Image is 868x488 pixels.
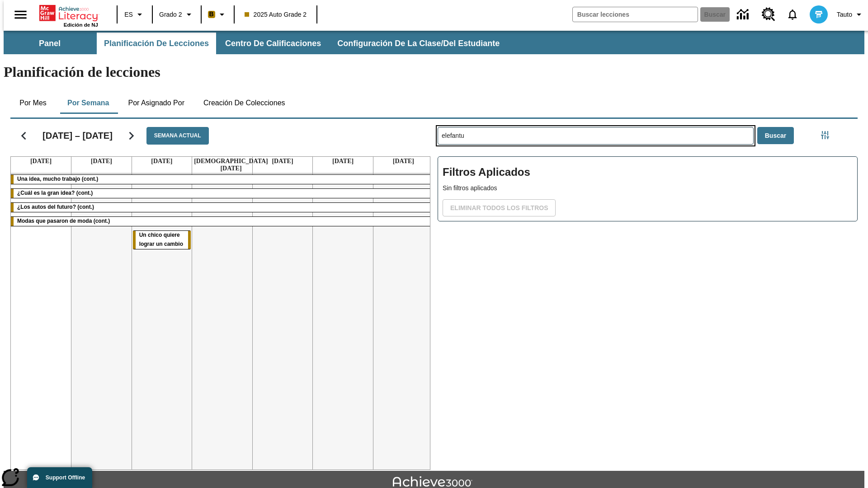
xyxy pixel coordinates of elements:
span: Centro de calificaciones [225,38,321,49]
input: Buscar campo [573,7,698,22]
a: 16 de octubre de 2025 [192,157,270,173]
span: Configuración de la clase/del estudiante [337,38,500,49]
div: Filtros Aplicados [438,156,858,221]
button: Abrir el menú lateral [7,1,34,28]
button: Grado: Grado 2, Elige un grado [156,6,198,23]
img: avatar image [810,5,828,23]
span: ES [124,10,133,19]
span: Planificación de lecciones [104,38,209,49]
div: ¿Los autos del futuro? (cont.) [11,203,434,212]
a: 17 de octubre de 2025 [270,157,295,166]
button: Escoja un nuevo avatar [804,3,833,26]
a: Centro de información [731,2,756,27]
span: B [209,9,214,20]
button: Por mes [10,92,56,114]
span: Un chico quiere lograr un cambio [139,232,183,247]
button: Support Offline [27,467,92,488]
div: Modas que pasaron de moda (cont.) [11,217,434,226]
button: Por asignado por [121,92,192,114]
p: Sin filtros aplicados [443,183,853,193]
span: ¿Cuál es la gran idea? (cont.) [17,190,93,196]
span: Una idea, mucho trabajo (cont.) [17,176,98,182]
button: Configuración de la clase/del estudiante [330,33,507,54]
button: Planificación de lecciones [97,33,216,54]
div: Subbarra de navegación [4,33,508,54]
button: Seguir [120,124,143,147]
input: Buscar lecciones [438,127,753,144]
a: 15 de octubre de 2025 [149,157,174,166]
button: Por semana [60,92,116,114]
div: Subbarra de navegación [4,31,864,54]
a: Centro de recursos, Se abrirá en una pestaña nueva. [756,2,781,27]
a: 13 de octubre de 2025 [28,157,53,166]
button: Menú lateral de filtros [816,126,834,144]
h2: Filtros Aplicados [443,161,853,183]
a: 19 de octubre de 2025 [391,157,416,166]
div: Un chico quiere lograr un cambio [133,231,191,249]
div: ¿Cuál es la gran idea? (cont.) [11,189,434,198]
span: Grado 2 [159,10,182,19]
button: Panel [5,33,95,54]
span: 2025 Auto Grade 2 [245,10,307,19]
span: Panel [39,38,61,49]
span: Tauto [837,10,852,19]
button: Regresar [12,124,35,147]
h1: Planificación de lecciones [4,64,864,80]
button: Creación de colecciones [196,92,292,114]
button: Perfil/Configuración [833,6,868,23]
h2: [DATE] – [DATE] [42,130,113,141]
span: Edición de NJ [64,22,98,28]
button: Lenguaje: ES, Selecciona un idioma [120,6,149,23]
button: Semana actual [146,127,209,145]
div: Una idea, mucho trabajo (cont.) [11,175,434,184]
div: Portada [39,3,98,28]
button: Buscar [757,127,794,145]
div: Buscar [430,115,858,470]
a: 18 de octubre de 2025 [330,157,355,166]
a: 14 de octubre de 2025 [89,157,114,166]
button: Centro de calificaciones [218,33,328,54]
span: ¿Los autos del futuro? (cont.) [17,204,94,210]
span: Modas que pasaron de moda (cont.) [17,218,110,224]
div: Calendario [3,115,430,470]
a: Notificaciones [781,3,804,26]
span: Support Offline [46,474,85,481]
button: Boost El color de la clase es anaranjado claro. Cambiar el color de la clase. [204,6,231,23]
a: Portada [39,4,98,22]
